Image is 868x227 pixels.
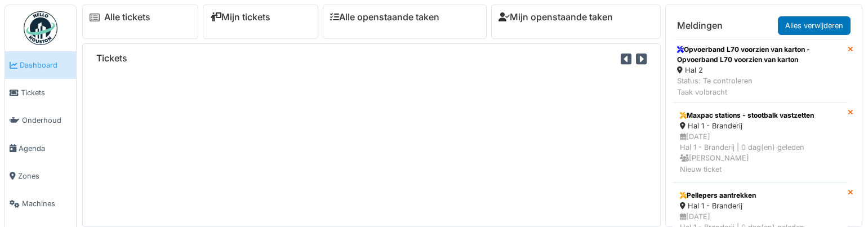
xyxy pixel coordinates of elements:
[5,51,76,79] a: Dashboard
[673,39,848,103] a: Opvoerband L70 voorzien van karton - Opvoerband L70 voorzien van karton Hal 2 Status: Te controle...
[680,131,840,175] div: [DATE] Hal 1 - Branderij | 0 dag(en) geleden [PERSON_NAME] Nieuw ticket
[680,201,840,211] div: Hal 1 - Branderij
[778,16,851,35] a: Alles verwijderen
[5,162,76,190] a: Zones
[5,79,76,106] a: Tickets
[24,11,57,45] img: Badge_color-CXgf-gQk.svg
[677,65,843,75] div: Hal 2
[104,12,150,23] a: Alle tickets
[677,75,843,97] div: Status: Te controleren Taak volbracht
[677,20,723,31] h6: Meldingen
[18,171,72,181] span: Zones
[22,115,72,126] span: Onderhoud
[21,87,72,98] span: Tickets
[96,53,127,64] h6: Tickets
[20,60,72,70] span: Dashboard
[5,135,76,162] a: Agenda
[498,12,613,23] a: Mijn openstaande taken
[680,110,840,121] div: Maxpac stations - stootbalk vastzetten
[19,143,72,154] span: Agenda
[210,12,270,23] a: Mijn tickets
[5,106,76,134] a: Onderhoud
[680,121,840,131] div: Hal 1 - Branderij
[330,12,439,23] a: Alle openstaande taken
[680,190,840,201] div: Pellepers aantrekken
[5,190,76,217] a: Machines
[22,198,72,209] span: Machines
[673,103,848,183] a: Maxpac stations - stootbalk vastzetten Hal 1 - Branderij [DATE]Hal 1 - Branderij | 0 dag(en) gele...
[677,44,843,65] div: Opvoerband L70 voorzien van karton - Opvoerband L70 voorzien van karton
